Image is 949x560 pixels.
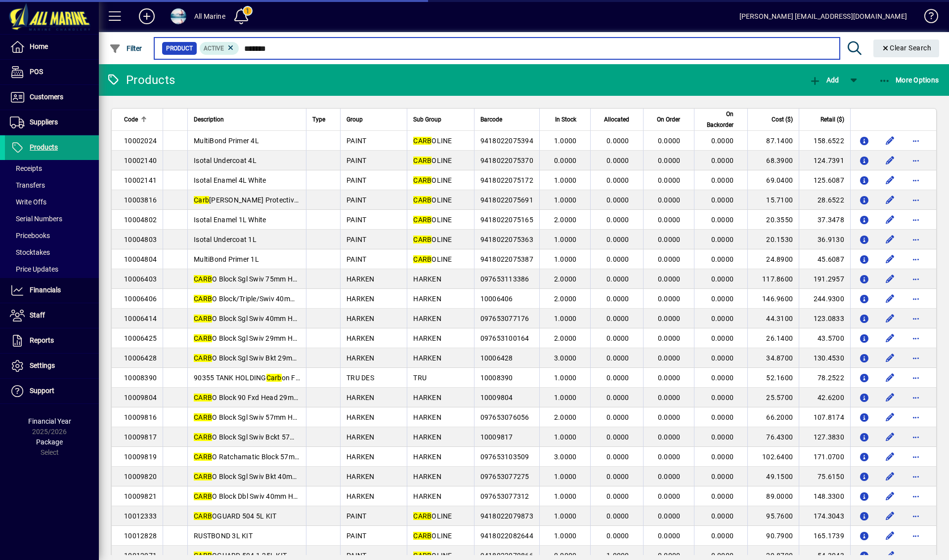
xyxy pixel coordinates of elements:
[194,114,300,125] div: Description
[5,110,99,135] a: Suppliers
[124,413,157,421] span: 10009816
[747,269,799,289] td: 117.8600
[711,315,734,322] span: 0.0000
[5,227,99,244] a: Pricebooks
[480,394,513,401] span: 10009804
[917,2,937,34] a: Knowledge Base
[480,137,533,145] span: 9418022075394
[5,210,99,227] a: Serial Numbers
[30,143,58,151] span: Products
[413,137,452,145] span: OLINE
[799,407,850,427] td: 107.8174
[658,255,681,263] span: 0.0000
[194,216,266,224] span: Isotal Enamel 1L White
[30,93,63,101] span: Customers
[5,60,99,84] a: POS
[346,334,375,342] span: HARKEN
[711,216,734,224] span: 0.0000
[346,275,375,283] span: HARKEN
[194,394,323,401] span: O Block 90 Fxd Head 29mm HA352
[346,413,375,421] span: HARKEN
[882,232,898,247] button: Edit
[346,157,366,164] span: PAINT
[700,109,742,130] div: On Backorder
[28,417,71,425] span: Financial Year
[799,170,850,190] td: 125.6087
[908,271,924,287] button: More options
[413,236,431,243] em: CARB
[124,255,157,263] span: 10004804
[194,8,225,24] div: All Marine
[908,212,924,228] button: More options
[554,236,577,243] span: 1.0000
[266,374,282,382] em: Carb
[413,255,452,263] span: OLINE
[480,236,533,243] span: 9418022075363
[882,429,898,445] button: Edit
[194,315,313,322] span: O Block Sgl Swiv 40mm HA2636
[882,409,898,425] button: Edit
[346,114,401,125] div: Group
[124,176,157,184] span: 10002141
[346,114,363,125] span: Group
[606,354,629,362] span: 0.0000
[312,114,334,125] div: Type
[413,374,427,382] span: TRU
[879,76,939,84] span: More Options
[908,153,924,168] button: More options
[10,265,58,273] span: Price Updates
[194,196,209,204] em: Carb
[606,295,629,303] span: 0.0000
[606,413,629,421] span: 0.0000
[413,275,441,283] span: HARKEN
[413,216,452,224] span: OLINE
[554,315,577,322] span: 1.0000
[131,7,163,25] button: Add
[711,236,734,243] span: 0.0000
[606,255,629,263] span: 0.0000
[346,137,366,145] span: PAINT
[480,255,533,263] span: 9418022075387
[109,44,142,52] span: Filter
[711,295,734,303] span: 0.0000
[480,114,533,125] div: Barcode
[747,328,799,348] td: 26.1400
[5,303,99,328] a: Staff
[908,429,924,445] button: More options
[30,42,48,50] span: Home
[204,45,224,52] span: Active
[658,216,681,224] span: 0.0000
[480,413,529,421] span: 097653076056
[711,176,734,184] span: 0.0000
[711,196,734,204] span: 0.0000
[711,137,734,145] span: 0.0000
[555,114,576,125] span: In Stock
[597,114,638,125] div: Allocated
[124,354,157,362] span: 10006428
[5,278,99,303] a: Financials
[124,374,157,382] span: 10008390
[882,172,898,188] button: Edit
[799,131,850,151] td: 158.6522
[747,190,799,210] td: 15.7100
[194,275,212,283] em: CARB
[882,153,898,168] button: Edit
[480,315,529,322] span: 097653077176
[658,236,681,243] span: 0.0000
[711,394,734,401] span: 0.0000
[554,334,577,342] span: 2.0000
[658,394,681,401] span: 0.0000
[658,157,681,164] span: 0.0000
[658,413,681,421] span: 0.0000
[908,390,924,405] button: More options
[747,170,799,190] td: 69.0400
[809,76,839,84] span: Add
[908,172,924,188] button: More options
[124,216,157,224] span: 10004802
[30,311,45,319] span: Staff
[346,196,366,204] span: PAINT
[124,196,157,204] span: 10003816
[908,370,924,386] button: More options
[5,160,99,177] a: Receipts
[194,354,317,362] span: O Block Sgl Swiv Bkt 29mm H341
